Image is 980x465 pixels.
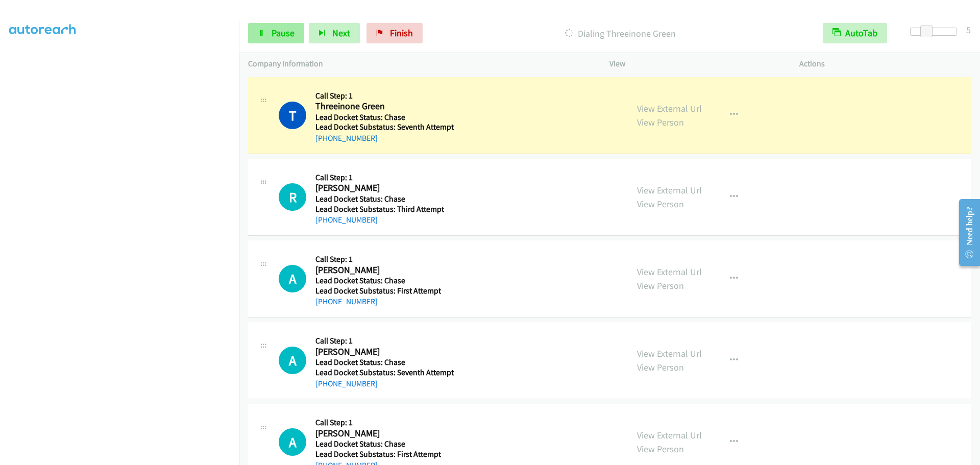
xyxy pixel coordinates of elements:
[315,379,378,388] a: [PHONE_NUMBER]
[279,347,306,374] h1: A
[315,254,441,264] h5: Call Step: 1
[315,112,454,123] h5: Lead Docket Status: Chase
[637,348,702,359] a: View External Url
[390,27,413,39] span: Finish
[315,428,441,439] h2: [PERSON_NAME]
[315,368,454,378] h5: Lead Docket Substatus: Seventh Attempt
[332,27,350,39] span: Next
[315,297,378,306] a: [PHONE_NUMBER]
[315,194,444,204] h5: Lead Docket Status: Chase
[315,346,454,358] h2: [PERSON_NAME]
[315,418,441,428] h5: Call Step: 1
[609,58,781,70] p: View
[315,122,454,132] h5: Lead Docket Substatus: Seventh Attempt
[315,182,444,194] h2: [PERSON_NAME]
[315,357,454,368] h5: Lead Docket Status: Chase
[315,204,444,214] h5: Lead Docket Substatus: Third Attempt
[436,27,804,40] p: Dialing Threeinone Green
[279,428,306,456] div: The call is yet to be attempted
[248,58,591,70] p: Company Information
[799,58,971,70] p: Actions
[950,192,980,273] iframe: Resource Center
[637,198,684,210] a: View Person
[966,23,971,37] div: 5
[315,276,441,286] h5: Lead Docket Status: Chase
[315,449,441,459] h5: Lead Docket Substatus: First Attempt
[315,439,441,449] h5: Lead Docket Status: Chase
[309,23,360,43] button: Next
[637,429,702,441] a: View External Url
[637,361,684,373] a: View Person
[315,264,441,276] h2: [PERSON_NAME]
[315,173,444,183] h5: Call Step: 1
[272,27,295,39] span: Pause
[366,23,423,43] a: Finish
[315,286,441,296] h5: Lead Docket Substatus: First Attempt
[315,91,454,101] h5: Call Step: 1
[823,23,887,43] button: AutoTab
[315,133,378,143] a: [PHONE_NUMBER]
[637,443,684,455] a: View Person
[248,23,304,43] a: Pause
[279,102,306,129] h1: T
[279,265,306,292] div: The call is yet to be attempted
[279,183,306,211] div: The call is yet to be attempted
[279,428,306,456] h1: A
[279,183,306,211] h1: R
[637,184,702,196] a: View External Url
[315,336,454,346] h5: Call Step: 1
[637,116,684,128] a: View Person
[315,215,378,225] a: [PHONE_NUMBER]
[315,101,454,112] h2: Threeinone Green
[637,266,702,278] a: View External Url
[279,265,306,292] h1: A
[637,103,702,114] a: View External Url
[279,347,306,374] div: The call is yet to be attempted
[637,280,684,291] a: View Person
